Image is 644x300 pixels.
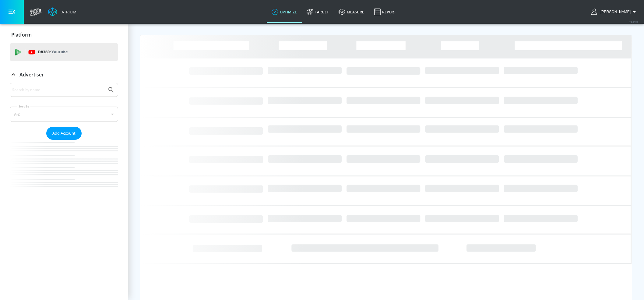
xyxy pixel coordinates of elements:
a: Report [369,1,401,23]
div: Advertiser [10,66,118,83]
p: Advertiser [19,71,44,78]
a: optimize [267,1,302,23]
p: DV360: [38,49,68,55]
p: Platform [11,31,32,38]
span: login as: rachel.berman@zefr.com [598,10,631,14]
a: Target [302,1,334,23]
div: Atrium [59,9,76,15]
span: Add Account [52,130,76,137]
p: Youtube [51,49,68,55]
div: A-Z [10,107,118,122]
span: v 4.19.0 [629,20,638,23]
label: Sort By [17,104,30,108]
nav: list of Advertiser [10,140,118,199]
button: [PERSON_NAME] [591,8,638,16]
div: Platform [10,26,118,43]
input: Search by name [12,86,104,94]
a: measure [334,1,369,23]
a: Atrium [48,7,76,16]
div: DV360: Youtube [10,43,118,61]
button: Add Account [46,127,82,140]
div: Advertiser [10,83,118,199]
